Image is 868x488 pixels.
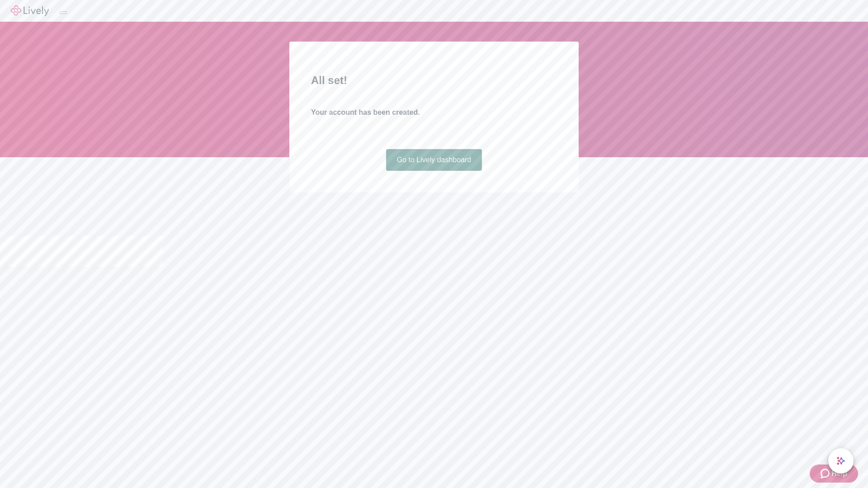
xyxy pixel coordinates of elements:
[810,465,858,483] button: Zendesk support iconHelp
[11,5,49,16] img: Lively
[311,107,557,118] h4: Your account has been created.
[831,468,847,479] span: Help
[60,11,67,14] button: Log out
[836,456,845,465] svg: Lively AI Assistant
[828,448,854,474] button: chat
[386,149,482,171] a: Go to Lively dashboard
[311,72,557,89] h2: All set!
[821,468,831,479] svg: Zendesk support icon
